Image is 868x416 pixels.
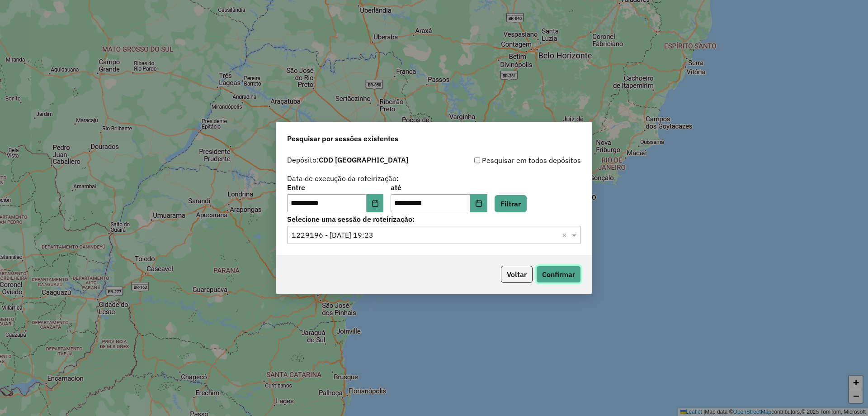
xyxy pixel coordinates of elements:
strong: CDD [GEOGRAPHIC_DATA] [319,155,408,164]
button: Confirmar [536,266,581,283]
button: Choose Date [367,194,384,212]
button: Filtrar [495,195,527,212]
button: Choose Date [470,194,487,212]
label: Selecione uma sessão de roteirização: [287,214,581,225]
span: Pesquisar por sessões existentes [287,133,398,144]
label: Entre [287,182,383,193]
div: Pesquisar em todos depósitos [434,155,581,166]
label: Data de execução da roteirização: [287,173,399,184]
label: até [391,182,487,193]
span: Clear all [562,230,570,240]
label: Depósito: [287,154,408,165]
button: Voltar [501,266,533,283]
